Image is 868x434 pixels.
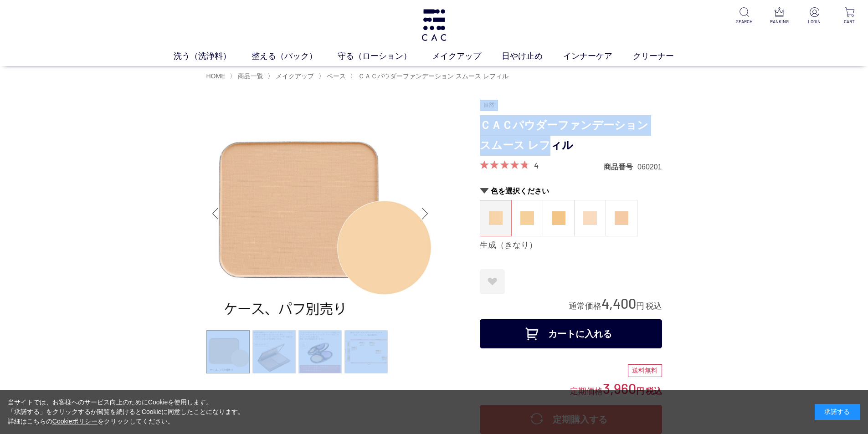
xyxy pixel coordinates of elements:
[601,295,636,311] span: 4,400
[325,72,346,80] a: ベース
[489,211,503,225] img: 生成（きなり）
[606,200,637,236] dl: 薄紅（うすべに）
[274,72,314,80] a: メイクアップ
[520,211,534,225] img: 蜂蜜（はちみつ）
[768,18,791,25] p: RANKING
[637,162,662,172] dd: 060201
[633,50,694,62] a: クリーナー
[570,386,603,396] span: 定期価格
[238,72,263,80] span: 商品一覧
[803,18,826,25] p: LOGIN
[327,72,346,80] span: ベース
[267,72,316,81] li: 〉
[432,50,502,62] a: メイクアップ
[511,200,543,236] dl: 蜂蜜（はちみつ）
[569,301,601,311] span: 通常価格
[350,72,511,81] li: 〉
[552,211,565,225] img: 小麦（こむぎ）
[8,398,245,426] div: 当サイトでは、お客様へのサービス向上のためにCookieを使用します。 「承諾する」をクリックするか閲覧を続けるとCookieに同意したことになります。 詳細はこちらの をクリックしてください。
[636,301,644,311] span: 円
[646,301,662,311] span: 税込
[480,240,662,251] div: 生成（きなり）
[174,50,252,62] a: 洗う（洗浄料）
[603,380,636,397] span: 3,960
[416,195,434,232] div: Next slide
[206,72,226,80] a: HOME
[358,72,508,80] span: ＣＡＣパウダーファンデーション スムース レフィル
[604,162,637,172] dt: 商品番号
[252,50,338,62] a: 整える（パック）
[480,115,662,156] h1: ＣＡＣパウダーファンデーション スムース レフィル
[815,404,860,420] div: 承諾する
[543,200,575,236] dl: 小麦（こむぎ）
[236,72,263,80] a: 商品一覧
[838,18,861,25] p: CART
[628,364,662,377] div: 送料無料
[318,72,348,81] li: 〉
[338,50,432,62] a: 守る（ローション）
[480,319,662,348] button: カートに入れる
[646,387,662,396] span: 税込
[420,9,448,41] img: logo
[575,200,606,236] a: 桜（さくら）
[543,200,574,236] a: 小麦（こむぎ）
[733,7,755,25] a: SEARCH
[230,72,266,81] li: 〉
[636,387,644,396] span: 円
[206,100,434,327] img: ＣＡＣパウダーファンデーション スムース レフィル 生成（きなり）
[606,200,637,236] a: 薄紅（うすべに）
[615,211,628,225] img: 薄紅（うすべに）
[480,186,662,196] h2: 色を選択ください
[356,72,508,80] a: ＣＡＣパウダーファンデーション スムース レフィル
[768,7,791,25] a: RANKING
[574,200,606,236] dl: 桜（さくら）
[563,50,633,62] a: インナーケア
[206,195,225,232] div: Previous slide
[733,18,755,25] p: SEARCH
[512,200,543,236] a: 蜂蜜（はちみつ）
[276,72,314,80] span: メイクアップ
[803,7,826,25] a: LOGIN
[480,200,512,236] dl: 生成（きなり）
[502,50,563,62] a: 日やけ止め
[838,7,861,25] a: CART
[480,100,498,111] img: 自然
[52,418,98,425] a: Cookieポリシー
[583,211,597,225] img: 桜（さくら）
[480,269,505,294] a: お気に入りに登録する
[534,160,539,170] a: 4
